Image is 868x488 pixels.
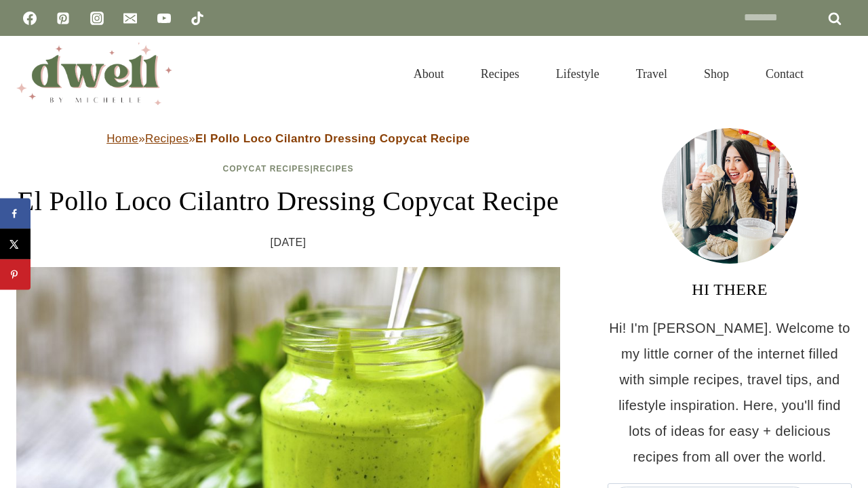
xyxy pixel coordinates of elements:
h1: El Pollo Loco Cilantro Dressing Copycat Recipe [16,181,560,222]
span: | [223,164,354,174]
h3: HI THERE [608,277,852,302]
nav: Primary Navigation [395,50,822,98]
strong: El Pollo Loco Cilantro Dressing Copycat Recipe [195,132,470,145]
span: » » [106,132,470,145]
time: [DATE] [271,232,307,253]
a: Instagram [83,5,111,32]
button: View Search Form [829,62,852,85]
img: DWELL by michelle [16,43,172,105]
a: Email [117,5,144,32]
a: Pinterest [50,5,77,32]
a: YouTube [151,5,178,32]
a: Travel [618,50,686,98]
a: Shop [686,50,747,98]
a: Contact [747,50,822,98]
a: About [395,50,462,98]
a: Recipes [462,50,538,98]
a: Facebook [16,5,43,32]
a: Lifestyle [538,50,618,98]
a: TikTok [184,5,211,32]
p: Hi! I'm [PERSON_NAME]. Welcome to my little corner of the internet filled with simple recipes, tr... [608,315,852,470]
a: Recipes [145,132,189,145]
a: Home [106,132,138,145]
a: Copycat Recipes [223,164,311,174]
a: Recipes [313,164,354,174]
